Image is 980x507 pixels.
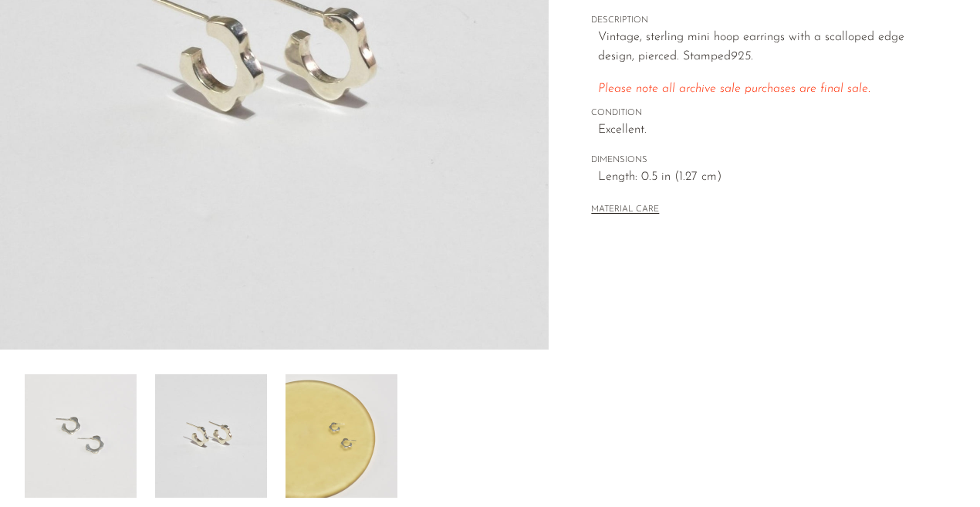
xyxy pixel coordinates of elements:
[598,167,938,188] span: Length: 0.5 in (1.27 cm)
[598,120,938,140] span: Excellent.
[286,374,397,498] img: Mini Scalloped Hoop Earrings
[591,204,659,216] button: MATERIAL CARE
[598,83,870,95] span: Please note all archive sale purchases are final sale.
[591,154,938,167] span: DIMENSIONS
[598,28,938,67] p: Vintage, sterling mini hoop earrings with a scalloped edge design, pierced. Stamped
[591,14,938,28] span: DESCRIPTION
[155,374,267,498] img: Mini Scalloped Hoop Earrings
[731,50,753,63] em: 925.
[591,106,938,120] span: CONDITION
[25,374,137,498] img: Mini Scalloped Hoop Earrings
